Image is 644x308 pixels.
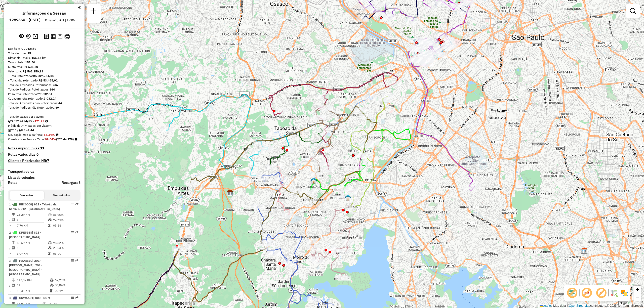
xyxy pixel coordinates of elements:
[57,33,63,40] button: Visualizar Romaneio
[8,123,80,128] div: Média de Atividades por viagem:
[53,251,78,256] td: 06:00
[71,231,74,234] em: Opções
[17,217,48,222] td: 3
[8,120,11,123] i: Cubagem total roteirizado
[50,289,52,292] i: Tempo total em rota
[38,92,52,96] strong: 79.632,34
[9,231,41,239] span: 2 -
[633,286,641,293] a: Zoom in
[8,137,45,141] span: Clientes com Service Time:
[581,287,593,299] span: Exibir NR
[47,158,49,163] strong: 7
[8,119,80,123] div: 3.032,24 / 25 =
[17,251,48,256] td: 5,07 KM
[36,152,38,157] strong: 0
[40,146,44,150] strong: 11
[17,301,42,306] td: 51,97 KM
[9,223,12,228] td: =
[27,51,31,55] strong: 25
[8,69,80,74] div: Valor total:
[17,240,48,245] td: 50,69 KM
[17,245,48,250] td: 10
[44,191,79,200] button: Ver veículos
[8,74,80,78] div: - Total roteirizado:
[45,120,48,123] i: Meta Caixas/viagem: 172,70 Diferença: -51,41
[53,83,58,87] strong: 236
[18,129,22,132] i: Total de rotas
[17,278,50,283] td: 113,37 KM
[44,133,55,137] strong: 88,34%
[581,247,588,254] img: CDD Diadema
[8,181,17,185] h4: Rotas
[310,177,317,184] img: DS Teste
[8,159,80,163] h4: Clientes Priorizados NR:
[9,259,43,276] span: | 201 - [PERSON_NAME], 203 - [GEOGRAPHIC_DATA] - [GEOGRAPHIC_DATA]
[8,65,80,69] div: Custo total:
[58,101,62,105] strong: 44
[62,181,80,185] h4: Recargas: 8
[17,283,50,288] td: 11
[89,6,99,17] a: Nova sessão e pesquisa
[17,212,48,217] td: 23,29 KM
[17,288,50,293] td: 10,31 KM
[345,194,351,201] img: 620 UDC Light Jd. Sao Luis
[10,191,44,200] button: Ver rotas
[8,51,80,56] div: Total de rotas:
[9,245,12,250] td: /
[53,245,78,250] td: 23,53%
[636,286,639,292] span: +
[12,284,15,287] i: Total de Atividades
[71,296,74,299] em: Opções
[50,284,54,287] i: % de utilização da cubagem
[8,56,80,60] div: Distância Total:
[227,190,233,197] img: CDD Embu
[23,69,43,73] strong: R$ 561.250,39
[595,287,607,299] span: Exibir rótulo
[71,259,74,262] em: Opções
[8,101,80,105] div: Total de Atividades não Roteirizadas:
[8,169,80,174] h4: Transportadoras
[50,279,54,282] i: % de utilização do peso
[8,96,80,101] div: Cubagem total roteirizado:
[9,18,41,22] h6: 1289860 - [DATE]
[19,259,32,262] span: FOA8510
[12,241,15,244] i: Distância Total
[8,146,80,150] h4: Rotas improdutivas:
[53,212,78,217] td: 86,95%
[47,301,68,306] td: 94,25%
[25,33,32,40] button: Centralizar mapa no depósito ou ponto de apoio
[24,65,38,69] strong: R$ 636,80
[53,217,78,222] td: 92,74%
[18,32,25,40] button: Exibir sessão original
[610,289,618,297] img: Fluxo de ruas
[25,60,35,64] strong: 151:50
[28,128,34,132] strong: 9,44
[12,302,15,305] i: Distância Total
[71,203,74,206] em: Opções
[12,246,15,249] i: Total de Atividades
[12,218,15,221] i: Total de Atividades
[552,304,553,307] span: |
[12,213,15,216] i: Distância Total
[50,33,57,40] button: Visualizar relatório de Roteirização
[48,224,51,227] i: Tempo total em rota
[8,114,80,119] div: Total de caixas por viagem:
[29,56,47,60] strong: 1.165,64 km
[540,304,552,307] a: Leaflet
[8,87,80,92] div: Total de Pedidos Roteirizados:
[55,106,59,109] strong: 49
[56,133,58,136] em: Média calculada utilizando a maior ocupação (%Peso ou %Cubagem) de cada rota da sessão. Rotas cro...
[48,252,51,255] i: Tempo total em rota
[53,240,78,245] td: 98,82%
[9,259,43,276] span: 3 -
[55,283,78,288] td: 86,84%
[34,119,44,123] strong: 121,29
[50,87,55,91] strong: 364
[636,294,639,300] span: −
[8,83,80,87] div: Total de Atividades Roteirizadas:
[19,202,32,206] span: REC0008
[8,92,80,96] div: Peso total roteirizado:
[63,33,71,40] button: Imprimir Rotas
[17,223,48,228] td: 7,76 KM
[39,78,58,82] strong: R$ 53.465,91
